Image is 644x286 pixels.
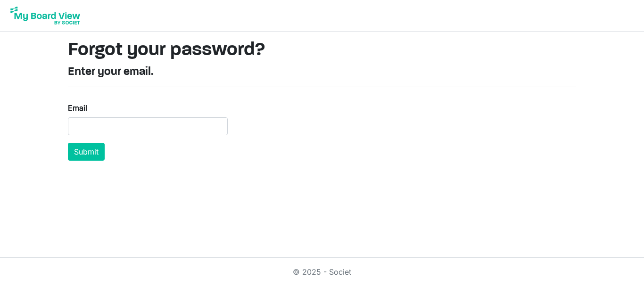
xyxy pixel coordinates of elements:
[68,39,576,62] h1: Forgot your password?
[68,102,87,114] label: Email
[68,65,576,79] h4: Enter your email.
[8,4,83,27] img: My Board View Logo
[68,143,105,161] button: Submit
[293,267,351,277] a: © 2025 - Societ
